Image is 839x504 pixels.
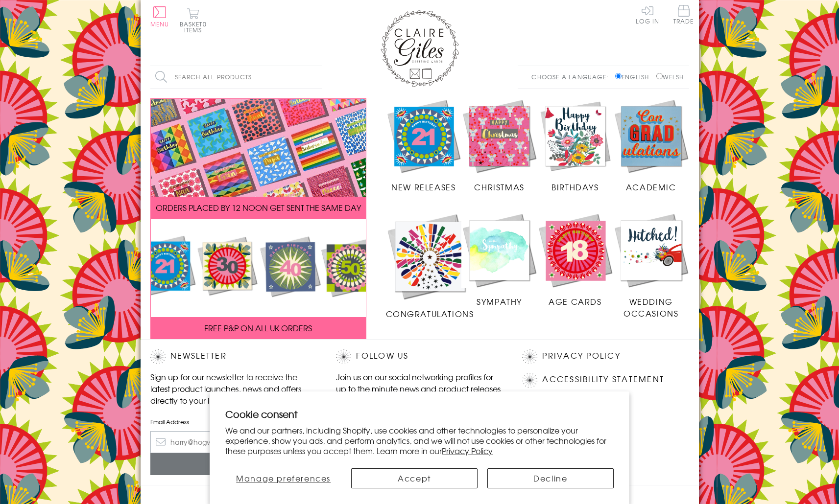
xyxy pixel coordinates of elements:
a: Privacy Policy [542,349,620,363]
p: We and our partners, including Shopify, use cookies and other technologies to personalize your ex... [225,425,614,456]
a: Age Cards [537,212,613,307]
span: New Releases [391,181,455,193]
span: 0 items [184,20,207,34]
input: Subscribe [150,453,317,475]
button: Decline [487,468,614,488]
img: Claire Giles Greetings Cards [381,10,459,87]
input: English [615,73,622,79]
a: New Releases [386,98,462,193]
span: Sympathy [477,296,522,307]
a: Congratulations [386,212,474,320]
a: Accessibility Statement [542,373,664,386]
input: Search all products [150,66,322,88]
span: ORDERS PLACED BY 12 NOON GET SENT THE SAME DAY [156,202,361,213]
input: harry@hogwarts.edu [150,431,317,453]
span: Age Cards [549,296,601,307]
button: Accept [351,468,478,488]
span: Trade [673,5,694,24]
span: FREE P&P ON ALL UK ORDERS [204,322,312,334]
h2: Cookie consent [225,407,614,421]
span: Birthdays [551,181,599,193]
a: Wedding Occasions [613,212,689,319]
span: Menu [150,20,169,28]
button: Menu [150,6,169,27]
a: Christmas [461,98,537,193]
input: Search [312,66,322,88]
a: Log In [636,5,659,24]
button: Basket0 items [180,8,207,33]
p: Choose a language: [531,72,613,81]
span: Academic [626,181,676,193]
span: Christmas [474,181,524,193]
a: Sympathy [461,212,537,307]
p: Join us on our social networking profiles for up to the minute news and product releases the mome... [336,371,503,406]
label: Email Address [150,417,317,426]
label: Welsh [656,72,684,81]
input: Welsh [656,73,663,79]
h2: Newsletter [150,349,317,364]
label: English [615,72,654,81]
button: Manage preferences [225,468,341,488]
a: Academic [613,98,689,193]
span: Wedding Occasions [623,296,678,319]
a: Privacy Policy [442,445,493,457]
span: Manage preferences [236,472,331,484]
span: Congratulations [386,308,474,320]
p: Sign up for our newsletter to receive the latest product launches, news and offers directly to yo... [150,371,317,406]
a: Birthdays [537,98,613,193]
a: Trade [673,5,694,26]
h2: Follow Us [336,349,503,364]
